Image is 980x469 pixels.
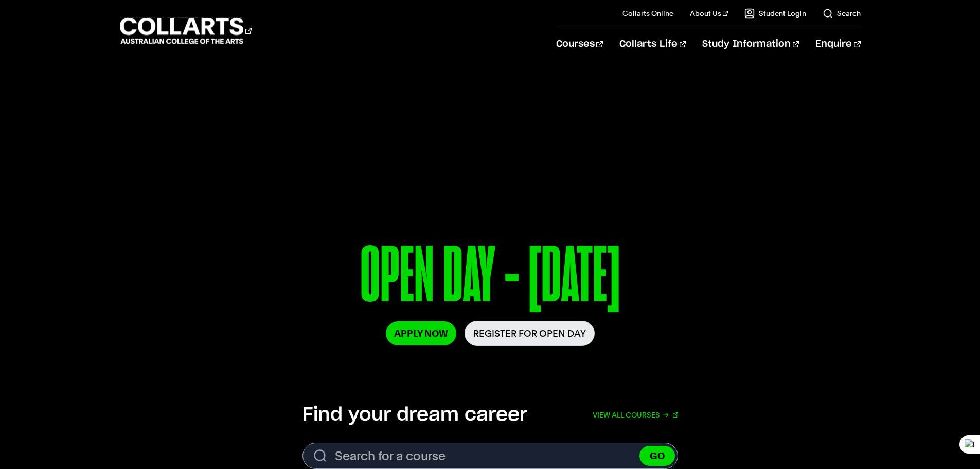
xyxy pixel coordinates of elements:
a: Enquire [815,27,860,61]
a: Apply Now [386,321,456,345]
form: Search [302,443,678,469]
a: Collarts Online [622,8,673,19]
a: Courses [556,27,603,61]
a: Collarts Life [619,27,686,61]
p: OPEN DAY - [DATE] [203,236,777,321]
a: About Us [690,8,728,19]
div: Go to homepage [120,16,252,45]
a: View all courses [593,404,678,426]
a: Student Login [744,8,806,19]
button: GO [639,446,675,466]
a: Search [823,8,861,19]
h2: Find your dream career [302,404,527,426]
a: Study Information [702,27,799,61]
a: Register for Open Day [465,321,595,346]
input: Search for a course [302,443,678,469]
